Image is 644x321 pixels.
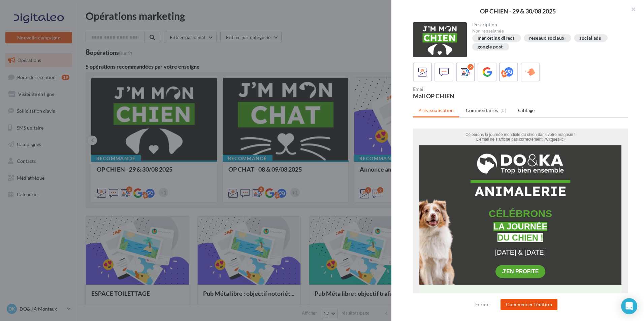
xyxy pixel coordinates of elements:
[579,36,601,41] div: social ads
[473,300,494,309] button: Fermer
[133,8,152,13] a: Cliquez-ici
[82,120,133,128] span: [DATE] & [DATE]
[478,36,515,41] div: marketing direct
[53,4,162,8] span: Célébrons la journée mondiale du chien dans votre magasin !
[85,104,130,114] span: DU CHIEN !
[89,140,126,146] a: J'EN PROFITE
[466,107,498,114] span: Commentaires
[402,8,633,14] div: OP CHIEN - 29 & 30/08 2025
[80,93,134,103] span: LA JOURNÉE
[472,22,623,27] div: Description
[518,107,535,113] span: Ciblage
[501,299,557,310] button: Commencer l'édition
[63,8,133,13] span: L'email ne s'affiche pas correctement ?
[621,298,637,314] div: Open Intercom Messenger
[413,93,518,99] div: Mail OP CHIEN
[76,79,139,91] strong: CÉLÉBRONS
[478,44,503,49] div: google post
[413,87,518,92] div: Email
[468,64,474,70] div: 2
[472,28,623,34] div: Non renseignée
[118,159,198,240] img: bloc-promo-mail-op-chien-2025.png
[13,24,202,72] img: logo_doka_Animalerie_Horizontal_fond_transparent-4.png
[529,36,565,41] div: reseaux sociaux
[501,108,506,113] span: (0)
